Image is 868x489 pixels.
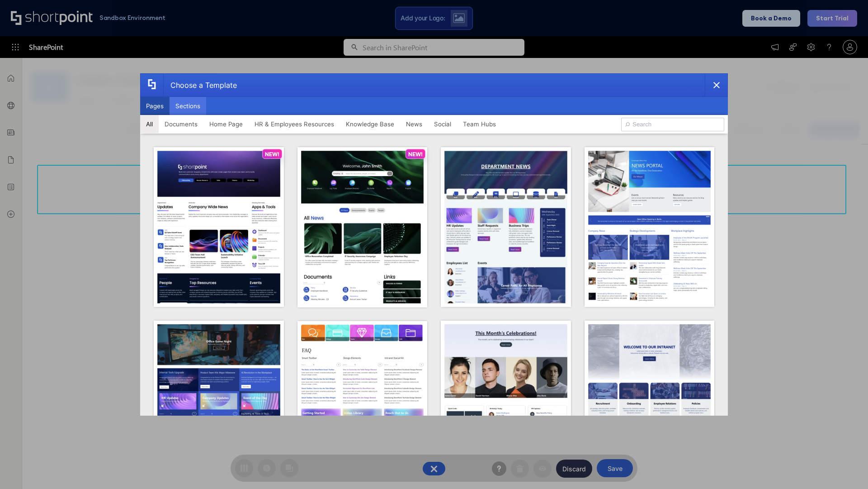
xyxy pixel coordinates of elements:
div: Choose a Template [163,74,237,96]
div: template selector [140,73,728,416]
button: HR & Employees Resources [249,115,340,133]
p: NEW! [265,151,279,158]
button: Documents [159,115,203,133]
button: Pages [140,97,170,115]
button: Knowledge Base [340,115,400,133]
p: NEW! [408,151,423,158]
button: News [400,115,428,133]
input: Search [621,118,724,131]
button: Social [428,115,457,133]
button: Sections [170,97,206,115]
button: Home Page [203,115,249,133]
iframe: Chat Widget [823,446,868,489]
button: Team Hubs [457,115,502,133]
button: All [140,115,159,133]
